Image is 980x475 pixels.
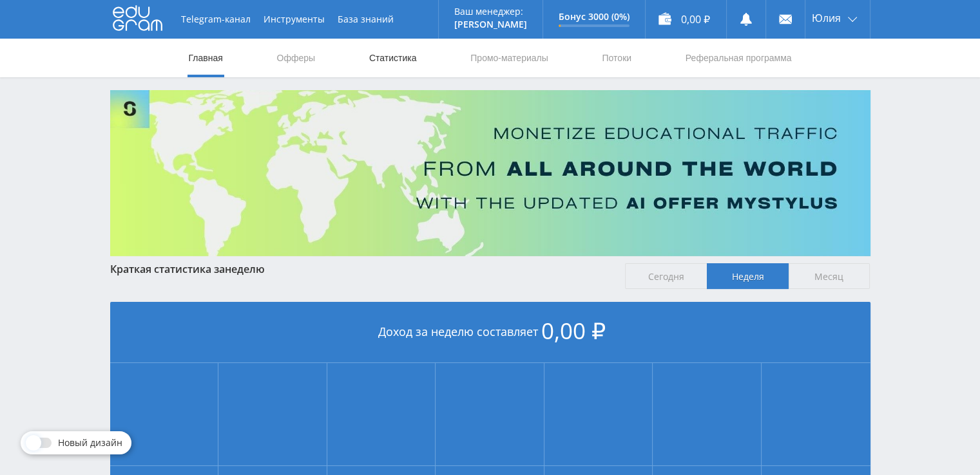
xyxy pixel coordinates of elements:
[812,13,841,23] span: Юлия
[684,39,793,77] a: Реферальная программа
[789,263,870,289] span: Месяц
[225,262,265,276] span: неделю
[187,39,224,77] a: Главная
[541,315,606,346] span: 0,00 ₽
[707,263,789,289] span: Неделя
[110,302,870,363] div: Доход за неделю составляет
[110,90,870,256] img: Banner
[600,39,633,77] a: Потоки
[276,39,317,77] a: Офферы
[454,19,527,30] p: [PERSON_NAME]
[625,263,707,289] span: Сегодня
[559,12,629,22] p: Бонус 3000 (0%)
[454,6,527,17] p: Ваш менеджер:
[58,438,122,448] span: Новый дизайн
[469,39,549,77] a: Промо-материалы
[110,263,613,275] div: Краткая статистика за
[368,39,418,77] a: Статистика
